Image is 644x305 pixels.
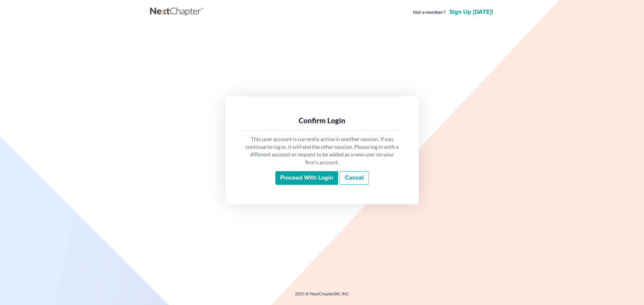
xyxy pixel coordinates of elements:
div: 2025 © NextChapterBK, INC [150,291,494,302]
p: This user account is currently active in another session. If you continue to log in, it will end ... [245,135,399,166]
input: Proceed with login [275,171,338,185]
a: Sign up [DATE]! [448,9,494,15]
div: Confirm Login [245,116,399,125]
a: Cancel [340,171,369,185]
strong: Not a member? [413,9,446,16]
